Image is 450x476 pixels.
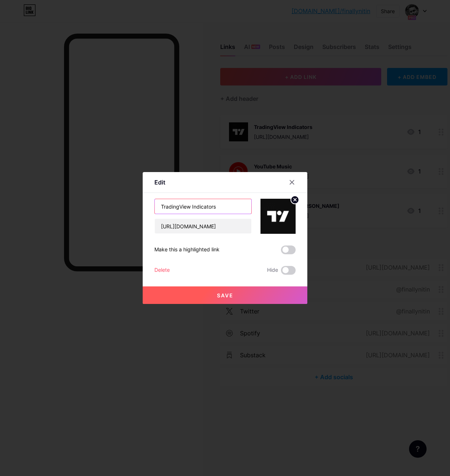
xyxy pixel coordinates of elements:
button: Save [143,286,307,304]
span: Hide [267,266,278,275]
div: Edit [154,178,165,187]
div: Delete [154,266,170,275]
span: Save [217,292,233,298]
img: link_thumbnail [260,199,296,234]
input: Title [155,199,251,214]
input: URL [155,219,251,233]
div: Make this a highlighted link [154,245,220,254]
